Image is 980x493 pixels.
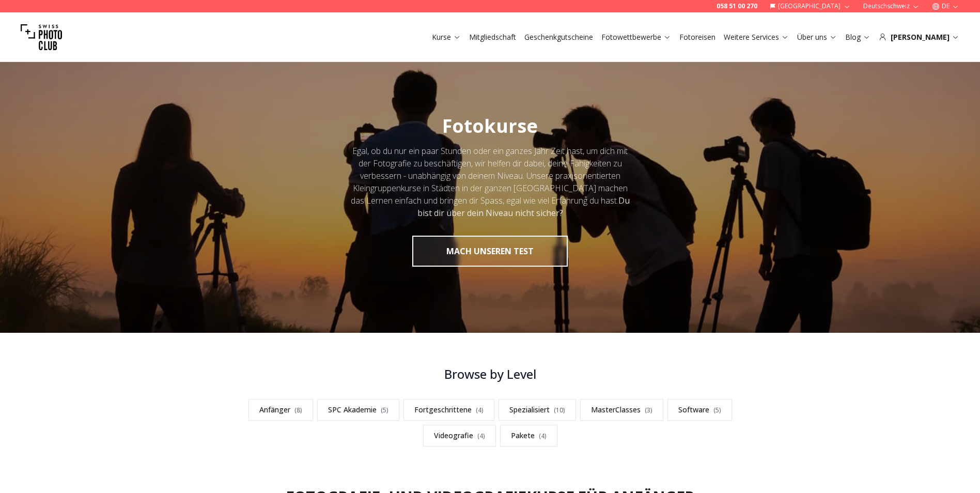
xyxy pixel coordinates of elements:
a: Blog [845,32,870,42]
span: ( 4 ) [476,406,484,414]
button: Mitgliedschaft [465,30,520,44]
span: ( 10 ) [554,406,565,414]
span: ( 5 ) [381,406,388,414]
button: Kurse [428,30,465,44]
a: Pakete(4) [500,425,557,446]
button: Über uns [793,30,841,44]
a: 058 51 00 270 [717,2,757,10]
button: MACH UNSEREN TEST [412,236,568,267]
span: ( 8 ) [294,406,302,414]
a: SPC Akademie(5) [317,399,399,421]
a: Geschenkgutscheine [524,32,593,42]
span: ( 4 ) [539,432,547,440]
span: ( 4 ) [477,432,485,440]
button: Weitere Services [720,30,793,44]
a: Spezialisiert(10) [499,399,576,421]
div: Egal, ob du nur ein paar Stunden oder ein ganzes Jahr Zeit hast, um dich mit der Fotografie zu be... [350,145,631,219]
a: Software(5) [667,399,732,421]
h3: Browse by Level [234,366,746,382]
span: ( 3 ) [645,406,652,414]
span: Fotokurse [442,113,538,138]
button: Fotoreisen [675,30,720,44]
a: Fortgeschrittene(4) [403,399,494,421]
a: Kurse [432,32,461,42]
img: Swiss photo club [21,17,62,58]
div: [PERSON_NAME] [879,32,959,42]
span: ( 5 ) [713,406,721,414]
a: Mitgliedschaft [469,32,516,42]
button: Blog [841,30,875,44]
a: Anfänger(8) [248,399,313,421]
a: Fotowettbewerbe [601,32,671,42]
a: Fotoreisen [679,32,715,42]
a: Videografie(4) [423,425,496,446]
a: Weitere Services [724,32,789,42]
a: MasterClasses(3) [580,399,663,421]
button: Fotowettbewerbe [597,30,675,44]
button: Geschenkgutscheine [520,30,597,44]
a: Über uns [797,32,837,42]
